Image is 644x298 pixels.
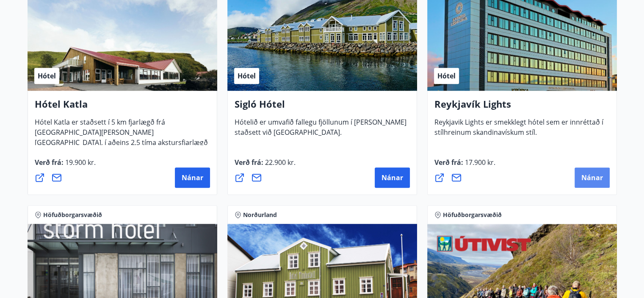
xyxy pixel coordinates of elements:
[581,173,603,182] span: Nánar
[375,167,410,188] button: Nánar
[235,117,406,144] span: Hótelið er umvafið fallegu fjöllunum í [PERSON_NAME] staðsett við [GEOGRAPHIC_DATA].
[434,117,603,144] span: Reykjavik Lights er smekklegt hótel sem er innréttað í stílhreinum skandinavískum stíl.
[35,117,208,164] span: Hótel Katla er staðsett í 5 km fjarlægð frá [GEOGRAPHIC_DATA][PERSON_NAME][GEOGRAPHIC_DATA], í að...
[43,211,102,219] span: Höfuðborgarsvæðið
[238,71,256,81] span: Hótel
[175,167,210,188] button: Nánar
[64,158,96,167] span: 19.900 kr.
[434,158,495,174] span: Verð frá :
[235,97,410,117] h4: Sigló Hótel
[443,211,502,219] span: Höfuðborgarsvæðið
[263,158,296,167] span: 22.900 kr.
[235,158,296,174] span: Verð frá :
[434,97,610,117] h4: Reykjavík Lights
[35,158,96,174] span: Verð frá :
[38,71,56,81] span: Hótel
[182,173,203,182] span: Nánar
[381,173,403,182] span: Nánar
[463,158,495,167] span: 17.900 kr.
[35,97,210,117] h4: Hótel Katla
[437,71,456,81] span: Hótel
[575,167,610,188] button: Nánar
[243,211,277,219] span: Norðurland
